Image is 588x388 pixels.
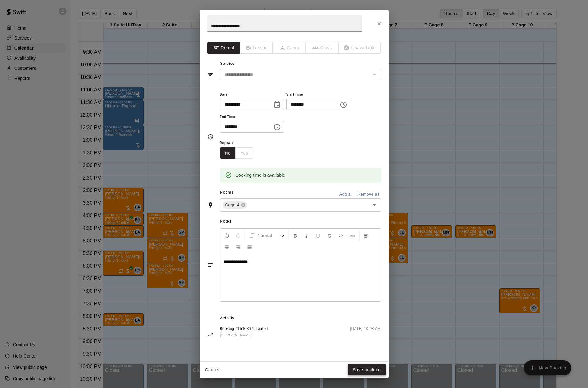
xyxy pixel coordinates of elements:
button: Open [370,201,379,209]
span: Date [220,91,284,99]
span: Cage 4 [223,202,242,208]
button: Save booking [348,364,386,376]
button: Format Bold [290,230,301,241]
button: Format Italics [301,230,312,241]
button: Choose time, selected time is 1:00 PM [271,121,283,133]
div: The service of an existing booking cannot be changed [220,69,381,80]
span: Service [220,61,235,66]
svg: Service [207,71,214,78]
button: Right Align [233,241,244,252]
div: Booking time is available [236,169,285,181]
span: Repeats [220,139,258,147]
button: Format Strikethrough [324,230,335,241]
span: The type of an existing booking cannot be changed [306,42,339,54]
button: Left Align [361,230,372,241]
span: Start Time [286,91,350,99]
svg: Rooms [207,202,214,208]
span: [PERSON_NAME] [220,333,253,337]
span: Notes [220,217,381,227]
button: Format Underline [313,230,323,241]
button: Redo [233,230,244,241]
svg: Timing [207,134,214,140]
div: Cage 4 [223,201,247,209]
span: Normal [258,232,280,239]
button: Remove all [356,190,381,199]
button: Formatting Options [246,230,287,241]
a: [PERSON_NAME] [220,332,268,339]
span: [DATE] 10:03 AM [350,326,381,339]
button: Choose time, selected time is 12:00 PM [337,98,350,111]
button: Justify Align [244,241,255,252]
button: Undo [221,230,232,241]
div: outlined button group [220,147,253,159]
span: The type of an existing booking cannot be changed [240,42,273,54]
button: Choose date, selected date is Oct 13, 2025 [271,98,283,111]
button: Rental [207,42,240,54]
span: Booking #1516367 created [220,326,268,332]
span: The type of an existing booking cannot be changed [273,42,306,54]
span: Rooms [220,190,233,195]
button: Close [373,18,385,29]
button: Insert Code [335,230,346,241]
button: Center Align [221,241,232,252]
svg: Notes [207,262,214,268]
span: End Time [220,113,284,121]
svg: Activity [207,332,214,338]
button: Cancel [202,364,222,376]
button: Insert Link [347,230,357,241]
span: Activity [220,313,381,323]
button: No [220,147,236,159]
span: The type of an existing booking cannot be changed [339,42,381,54]
button: Add all [336,190,356,199]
